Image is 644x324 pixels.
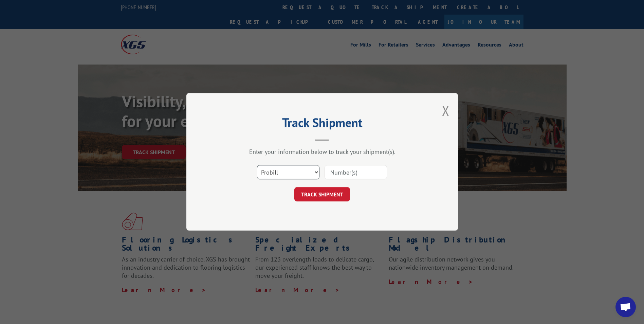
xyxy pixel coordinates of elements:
[615,297,636,317] div: Open chat
[294,187,350,202] button: TRACK SHIPMENT
[220,148,424,156] div: Enter your information below to track your shipment(s).
[325,165,387,180] input: Number(s)
[220,118,424,131] h2: Track Shipment
[442,102,449,120] button: Close modal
